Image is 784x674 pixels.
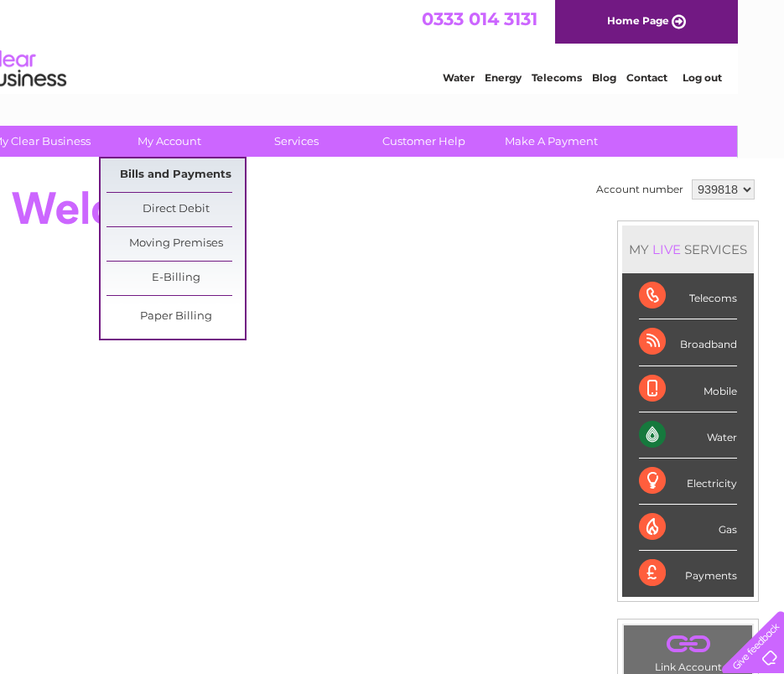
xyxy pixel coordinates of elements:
[592,175,688,204] td: Account number
[649,241,684,257] div: LIVE
[639,551,737,596] div: Payments
[639,459,737,505] div: Electricity
[106,193,245,226] a: Direct Debit
[639,366,737,412] div: Mobile
[106,300,245,334] a: Paper Billing
[672,71,714,84] a: Contact
[355,126,493,157] a: Customer Help
[482,126,620,157] a: Make A Payment
[578,71,628,84] a: Telecoms
[639,319,737,366] div: Broadband
[628,630,748,659] a: .
[100,126,238,157] a: My Account
[622,226,754,273] div: MY SERVICES
[106,158,245,192] a: Bills and Payments
[106,262,245,295] a: E-Billing
[639,273,737,319] div: Telecoms
[106,227,245,261] a: Moving Premises
[729,71,768,84] a: Log out
[639,505,737,551] div: Gas
[639,412,737,459] div: Water
[638,71,662,84] a: Blog
[227,126,366,157] a: Services
[28,44,113,95] img: logo.png
[468,8,584,29] a: 0333 014 3131
[531,71,568,84] a: Energy
[489,71,521,84] a: Water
